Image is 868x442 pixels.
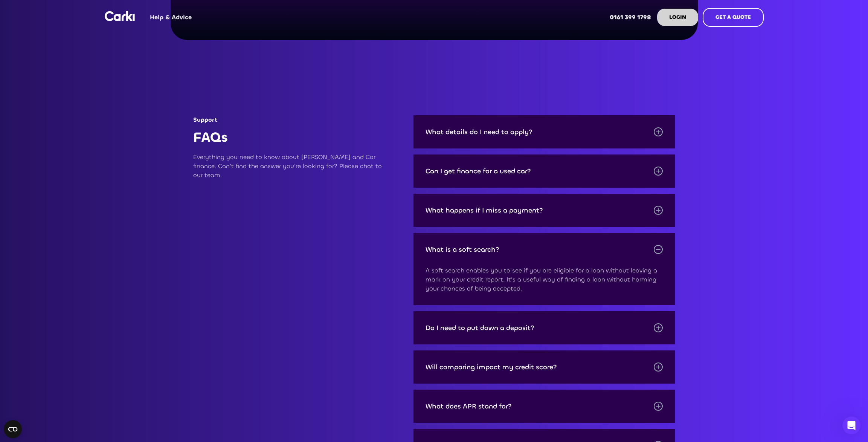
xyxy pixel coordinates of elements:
[426,246,499,253] div: What is a soft search?
[426,324,534,332] div: Do I need to put down a deposit?
[657,9,698,26] a: LOGIN
[426,206,543,214] div: What happens if I miss a payment?
[105,11,135,21] img: Logo
[842,416,860,434] iframe: Intercom live chat
[4,420,22,438] button: Open CMP widget
[193,129,389,147] h2: FAQs
[144,3,198,32] a: Help & Advice
[703,8,764,27] a: GET A QUOTE
[715,14,751,21] strong: GET A QUOTE
[426,128,532,136] div: What details do I need to apply?
[426,266,663,293] div: A soft search enables you to see if you are eligible for a loan without leaving a mark on your cr...
[193,153,389,180] div: Everything you need to know about [PERSON_NAME] and Car finance. Can’t find the answer you’re loo...
[426,402,512,410] div: What does APR stand for?
[610,13,651,21] strong: 0161 399 1798
[604,3,657,32] a: 0161 399 1798
[426,363,557,371] div: Will comparing impact my credit score?
[193,115,389,124] div: Support
[669,14,686,21] strong: LOGIN
[426,167,531,175] div: Can I get finance for a used car?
